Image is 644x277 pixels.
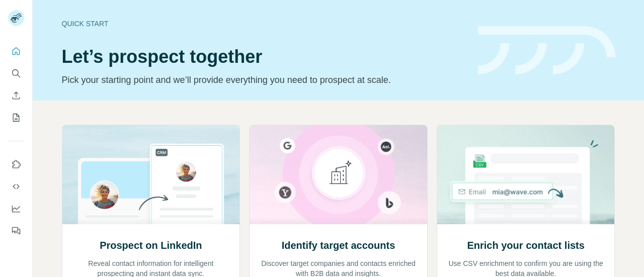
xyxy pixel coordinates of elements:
h2: Identify target accounts [282,238,395,252]
button: Enrich CSV [8,86,24,105]
h2: Prospect on LinkedIn [100,238,202,252]
p: Pick your starting point and we’ll provide everything you need to prospect at scale. [62,73,466,87]
h2: Enrich your contact lists [467,238,584,252]
img: Enrich your contact lists [437,125,615,224]
img: Prospect on LinkedIn [62,125,240,224]
button: Dashboard [8,200,24,218]
button: Search [8,64,24,82]
button: My lists [8,109,24,127]
h1: Let’s prospect together [62,47,466,67]
button: Quick start [8,42,24,60]
div: Quick start [62,19,466,29]
button: Use Surfe API [8,177,24,196]
img: banner [478,26,615,75]
img: Identify target accounts [249,125,428,224]
button: Use Surfe on LinkedIn [8,155,24,173]
button: Feedback [8,222,24,240]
